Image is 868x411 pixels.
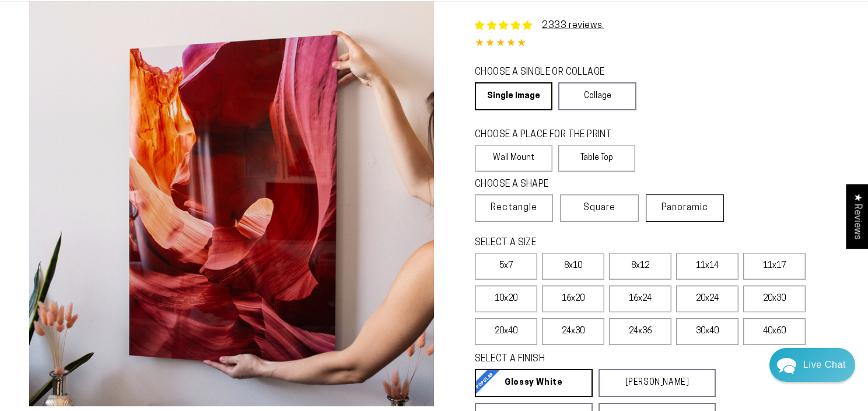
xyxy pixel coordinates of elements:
[846,184,868,249] div: Click to open Judge.me floating reviews tab
[491,201,537,215] span: Rectangle
[609,285,671,312] label: 16x24
[676,285,738,312] label: 20x24
[558,82,636,110] a: Collage
[475,236,689,250] legend: SELECT A SIZE
[743,318,806,345] label: 40x60
[475,353,689,366] legend: SELECT A FINISH
[475,145,552,172] label: Wall Mount
[475,178,626,191] legend: CHOOSE A SHAPE
[661,203,708,213] span: Panoramic
[542,285,604,312] label: 16x20
[475,285,537,312] label: 10x20
[803,348,846,382] div: Contact Us Directly
[558,145,636,172] label: Table Top
[475,318,537,345] label: 20x40
[542,253,604,280] label: 8x10
[583,201,615,215] span: Square
[676,253,738,280] label: 11x14
[475,82,552,110] a: Single Image
[475,369,593,397] a: Glossy White
[475,253,537,280] label: 5x7
[475,36,839,53] div: 4.85 out of 5.0 stars
[743,285,806,312] label: 20x30
[542,318,604,345] label: 24x30
[609,318,671,345] label: 24x36
[542,21,604,30] a: 2333 reviews.
[475,66,625,79] legend: CHOOSE A SINGLE OR COLLAGE
[598,369,716,397] a: [PERSON_NAME]
[743,253,806,280] label: 11x17
[676,318,738,345] label: 30x40
[769,348,855,382] div: Chat widget toggle
[475,128,625,142] legend: CHOOSE A PLACE FOR THE PRINT
[609,253,671,280] label: 8x12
